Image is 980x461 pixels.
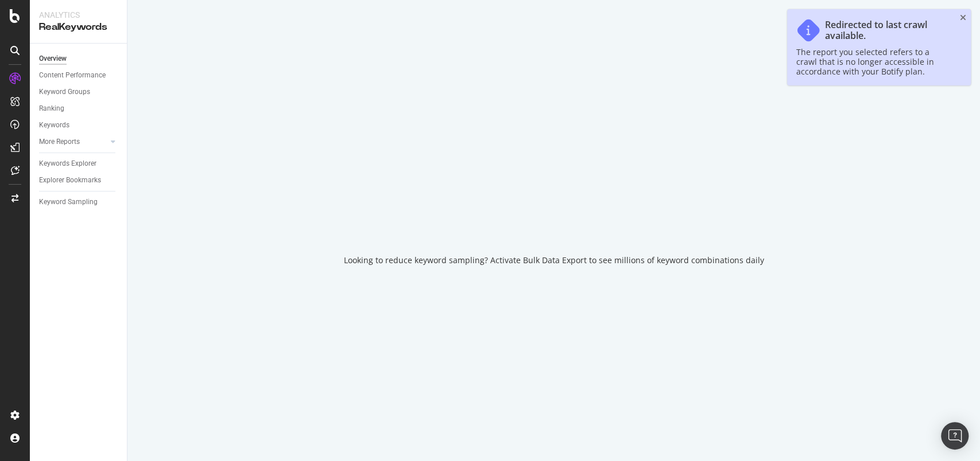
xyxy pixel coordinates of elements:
[513,195,595,236] div: animation
[39,119,69,131] div: Keywords
[39,158,119,170] a: Keywords Explorer
[39,53,119,65] a: Overview
[39,9,118,21] div: Analytics
[344,255,764,266] div: Looking to reduce keyword sampling? Activate Bulk Data Export to see millions of keyword combinat...
[39,86,90,98] div: Keyword Groups
[39,69,106,81] div: Content Performance
[39,86,119,98] a: Keyword Groups
[39,53,67,65] div: Overview
[39,69,119,81] a: Content Performance
[960,14,966,22] div: close toast
[39,196,98,208] div: Keyword Sampling
[39,196,119,208] a: Keyword Sampling
[39,136,80,148] div: More Reports
[39,103,119,115] a: Ranking
[39,103,64,115] div: Ranking
[39,119,119,131] a: Keywords
[39,158,96,170] div: Keywords Explorer
[39,136,107,148] a: More Reports
[941,422,969,450] div: Open Intercom Messenger
[796,47,950,76] div: The report you selected refers to a crawl that is no longer accessible in accordance with your Bo...
[825,19,950,41] div: Redirected to last crawl available.
[39,174,119,186] a: Explorer Bookmarks
[39,174,101,186] div: Explorer Bookmarks
[39,21,118,34] div: RealKeywords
